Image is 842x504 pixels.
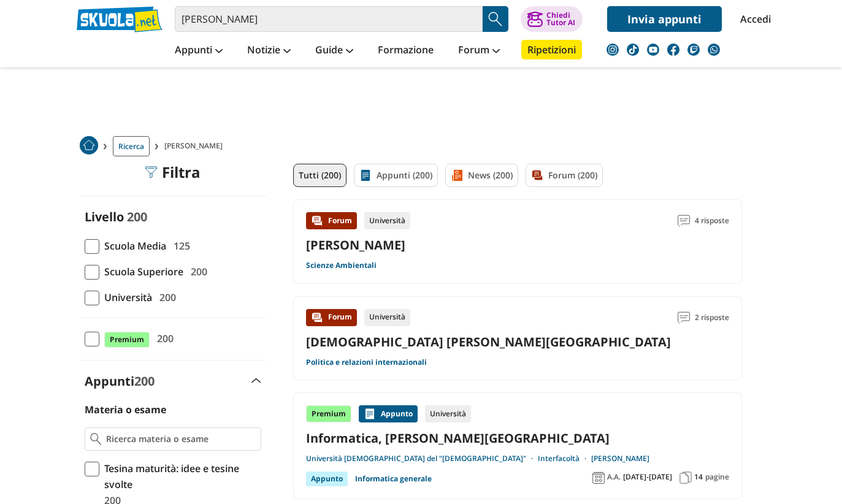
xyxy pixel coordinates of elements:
a: Formazione [375,40,437,62]
a: Scienze Ambientali [306,261,377,270]
span: 200 [152,330,174,346]
a: Tutti (200) [293,164,346,187]
span: Scuola Superiore [99,264,183,280]
button: Search Button [483,6,508,32]
img: Forum filtro contenuto [531,169,543,181]
img: Forum contenuto [311,215,323,227]
a: Interfacoltà [538,454,591,464]
a: Invia appunti [607,6,722,32]
a: Guide [312,40,356,62]
span: Premium [104,332,150,348]
span: 200 [127,208,147,225]
div: Premium [306,405,351,422]
a: Informatica generale [355,472,432,486]
label: Livello [85,208,124,225]
button: ChiediTutor AI [521,6,583,32]
a: Forum [455,40,503,62]
a: Appunti [172,40,226,62]
span: Università [99,289,152,305]
span: 4 risposte [695,212,729,229]
div: Appunto [306,472,348,486]
a: Notizie [244,40,294,62]
a: Ripetizioni [521,40,582,59]
a: Accedi [740,6,766,32]
img: twitch [687,44,700,56]
img: Commenti lettura [678,311,690,324]
span: A.A. [607,472,621,482]
span: 125 [169,238,190,254]
div: Università [364,309,410,326]
img: Filtra filtri mobile [145,166,157,178]
img: Apri e chiudi sezione [251,378,261,383]
img: Pagine [679,472,692,484]
div: Chiedi Tutor AI [546,12,575,26]
div: Università [425,405,471,422]
img: Anno accademico [592,472,605,484]
div: Filtra [145,164,201,181]
img: youtube [647,44,659,56]
img: Ricerca materia o esame [90,433,102,445]
span: Tesina maturità: idee e tesine svolte [99,460,261,492]
img: Commenti lettura [678,215,690,227]
a: Informatica, [PERSON_NAME][GEOGRAPHIC_DATA] [306,430,729,446]
img: Forum contenuto [311,311,323,324]
a: Ricerca [113,136,150,156]
a: [DEMOGRAPHIC_DATA] [PERSON_NAME][GEOGRAPHIC_DATA] [306,334,671,350]
a: [PERSON_NAME] [306,237,405,253]
a: [PERSON_NAME] [591,454,649,464]
img: WhatsApp [708,44,720,56]
a: Università [DEMOGRAPHIC_DATA] del "[DEMOGRAPHIC_DATA]" [306,454,538,464]
span: 200 [186,264,207,280]
span: [PERSON_NAME] [164,136,228,156]
img: instagram [607,44,619,56]
div: Appunto [359,405,418,422]
img: News filtro contenuto [451,169,463,181]
div: Forum [306,212,357,229]
a: News (200) [445,164,518,187]
input: Cerca appunti, riassunti o versioni [175,6,483,32]
a: Politica e relazioni internazionali [306,357,427,367]
span: 200 [134,373,155,389]
span: pagine [705,472,729,482]
label: Materia o esame [85,403,166,416]
div: Università [364,212,410,229]
a: Forum (200) [526,164,603,187]
span: 14 [694,472,703,482]
span: 2 risposte [695,309,729,326]
a: Appunti (200) [354,164,438,187]
div: Forum [306,309,357,326]
img: facebook [667,44,679,56]
label: Appunti [85,373,155,389]
img: Cerca appunti, riassunti o versioni [486,10,505,28]
span: Scuola Media [99,238,166,254]
img: Appunti contenuto [364,408,376,420]
span: [DATE]-[DATE] [623,472,672,482]
img: Home [80,136,98,155]
a: Home [80,136,98,156]
span: 200 [155,289,176,305]
img: Appunti filtro contenuto [359,169,372,181]
img: tiktok [627,44,639,56]
input: Ricerca materia o esame [106,433,255,445]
